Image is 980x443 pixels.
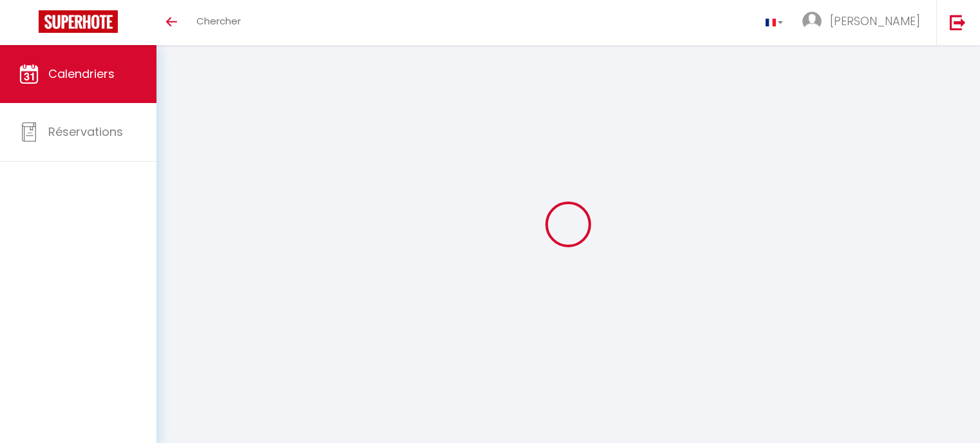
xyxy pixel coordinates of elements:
img: ... [802,12,822,31]
span: Calendriers [48,66,115,82]
img: logout [950,14,966,30]
span: Chercher [196,14,241,28]
img: Super Booking [39,10,118,33]
span: Réservations [48,124,123,140]
span: [PERSON_NAME] [830,13,920,29]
